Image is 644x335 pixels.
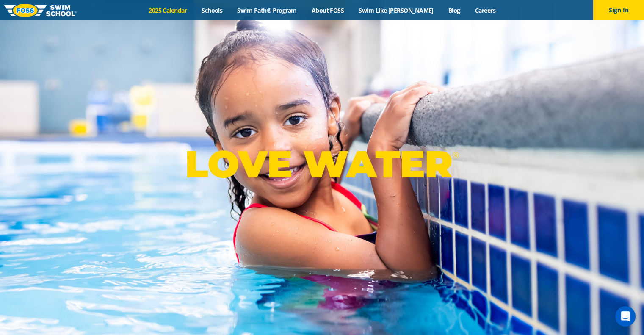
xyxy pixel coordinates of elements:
sup: ® [452,150,459,161]
a: About FOSS [304,6,351,14]
a: Blog [441,6,467,14]
a: Swim Path® Program [230,6,304,14]
a: Schools [194,6,230,14]
div: Open Intercom Messenger [615,306,636,327]
a: 2025 Calendar [141,6,194,14]
p: LOVE WATER [185,141,459,187]
img: FOSS Swim School Logo [4,4,77,17]
a: Swim Like [PERSON_NAME] [351,6,441,14]
a: Careers [467,6,503,14]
